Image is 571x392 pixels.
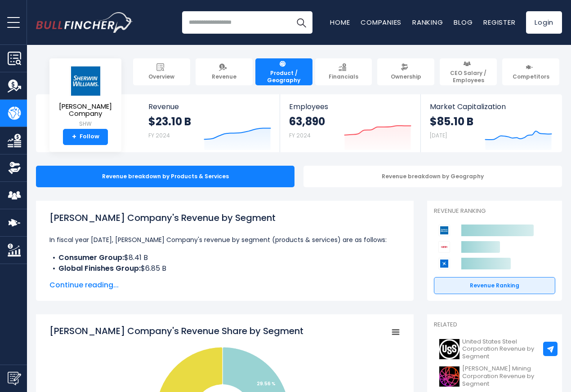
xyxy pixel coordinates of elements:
tspan: [PERSON_NAME] Company's Revenue Share by Segment [49,325,303,337]
a: Employees 63,890 FY 2024 [280,94,420,152]
a: Revenue $23.10 B FY 2024 [139,94,280,152]
span: Revenue [148,102,271,111]
a: Home [330,18,350,27]
a: Market Capitalization $85.10 B [DATE] [421,94,561,152]
span: [PERSON_NAME] Company [57,103,114,118]
a: Ownership [377,58,434,85]
img: DuPont de Nemours competitors logo [438,241,450,253]
b: Global Finishes Group: [58,263,141,273]
span: [PERSON_NAME] Mining Corporation Revenue by Segment [462,365,550,388]
a: Overview [133,58,190,85]
a: CEO Salary / Employees [440,58,497,85]
li: $8.41 B [49,252,400,263]
strong: $85.10 B [430,115,473,128]
button: Search [290,11,312,34]
small: SHW [57,120,114,128]
a: Financials [315,58,372,85]
span: Product / Geography [259,70,308,84]
small: [DATE] [430,132,447,139]
a: [PERSON_NAME] Company SHW [56,66,115,129]
a: Login [526,11,562,34]
img: X logo [439,339,459,359]
img: Ownership [8,161,21,175]
a: Revenue [196,58,253,85]
span: Revenue [212,73,236,80]
strong: + [72,133,76,141]
a: Product / Geography [255,58,312,85]
span: Continue reading... [49,280,400,291]
img: B logo [439,366,459,387]
small: FY 2024 [289,132,311,139]
li: $6.85 B [49,263,400,274]
span: Overview [148,73,174,80]
img: Sherwin-Williams Company competitors logo [438,225,450,236]
span: United States Steel Corporation Revenue by Segment [462,338,550,361]
p: In fiscal year [DATE], [PERSON_NAME] Company's revenue by segment (products & services) are as fo... [49,234,400,245]
a: [PERSON_NAME] Mining Corporation Revenue by Segment [434,363,555,390]
p: Related [434,321,555,329]
span: Market Capitalization [430,102,552,111]
strong: 63,890 [289,115,325,128]
span: Competitors [513,73,549,80]
tspan: 29.56 % [257,380,276,387]
small: FY 2024 [148,132,170,139]
span: Financials [329,73,358,80]
a: +Follow [63,129,108,145]
strong: $23.10 B [148,115,191,128]
img: Ecolab competitors logo [438,258,450,269]
h1: [PERSON_NAME] Company's Revenue by Segment [49,211,400,225]
span: Ownership [391,73,421,80]
span: Employees [289,102,411,111]
img: Bullfincher logo [36,12,133,33]
a: Ranking [412,18,443,27]
div: Revenue breakdown by Products & Services [36,166,294,187]
a: Blog [454,18,473,27]
a: Companies [361,18,401,27]
a: Competitors [502,58,559,85]
b: Consumer Group: [58,252,124,263]
div: Revenue breakdown by Geography [303,166,562,187]
a: Revenue Ranking [434,277,555,294]
span: CEO Salary / Employees [444,70,493,84]
a: United States Steel Corporation Revenue by Segment [434,336,555,363]
p: Revenue Ranking [434,207,555,215]
a: Go to homepage [36,12,133,33]
a: Register [483,18,515,27]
